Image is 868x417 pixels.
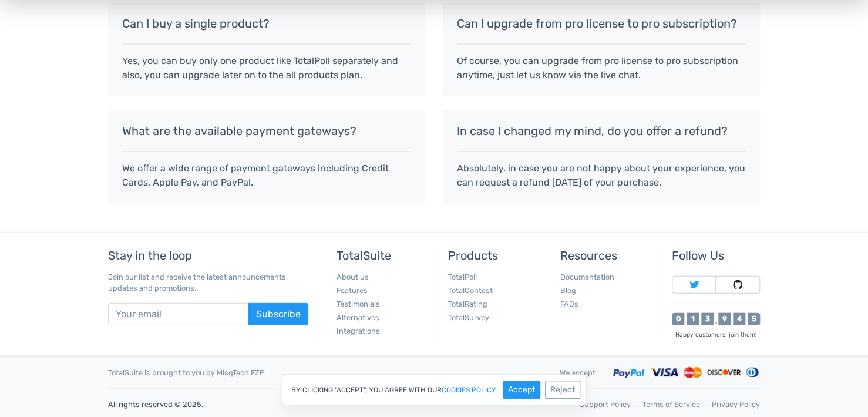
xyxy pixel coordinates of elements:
div: 1 [687,313,699,325]
input: Your email [108,303,249,325]
h5: TotalSuite [337,249,425,262]
a: TotalSurvey [448,313,489,322]
button: Reject [545,381,580,399]
h5: Can I buy a single product? [122,17,411,30]
a: TotalPoll [448,273,477,281]
a: Documentation [560,273,614,281]
p: Yes, you can buy only one product like TotalPoll separately and also, you can upgrade later on to... [122,54,411,82]
div: Happy customers, join them! [672,330,760,339]
div: TotalSuite is brought to you by MisqTech FZE. [99,367,551,378]
a: Alternatives [337,313,379,322]
h5: Resources [560,249,648,262]
a: Features [337,286,368,295]
div: 3 [701,313,714,325]
div: 5 [748,313,760,325]
h5: In case I changed my mind, do you offer a refund? [457,125,746,137]
a: Blog [560,286,576,295]
p: Absolutely, in case you are not happy about your experience, you can request a refund [DATE] of y... [457,162,746,190]
h5: Can I upgrade from pro license to pro subscription? [457,17,746,30]
div: , [714,318,718,325]
div: 4 [733,313,745,325]
img: Follow TotalSuite on Twitter [689,280,699,290]
h5: Stay in the loop [108,249,308,262]
a: TotalContest [448,286,493,295]
img: Follow TotalSuite on Github [733,280,742,290]
img: Accepted payment methods [613,366,760,379]
div: 9 [718,313,731,325]
div: We accept [551,367,604,378]
a: FAQs [560,300,578,308]
a: Integrations [337,327,380,335]
div: By clicking "Accept", you agree with our . [282,374,587,405]
a: About us [337,273,369,281]
a: cookies policy [442,386,496,394]
a: TotalRating [448,300,487,308]
button: Subscribe [248,303,308,325]
h5: What are the available payment gateways? [122,125,411,137]
div: 0 [672,313,684,325]
button: Accept [503,381,540,399]
p: Join our list and receive the latest announcements, updates and promotions. [108,271,308,294]
a: Testimonials [337,300,380,308]
p: We offer a wide range of payment gateways including Credit Cards, Apple Pay, and PayPal. [122,162,411,190]
p: Of course, you can upgrade from pro license to pro subscription anytime, just let us know via the... [457,54,746,82]
h5: Follow Us [672,249,760,262]
h5: Products [448,249,536,262]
